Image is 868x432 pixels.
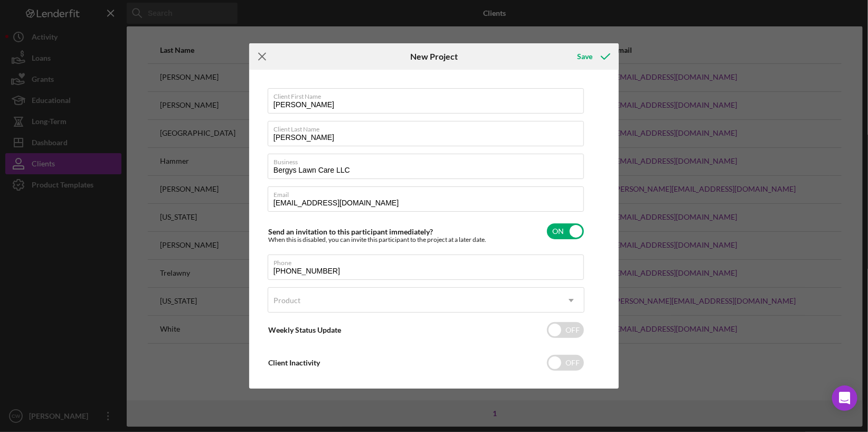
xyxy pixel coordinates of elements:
label: Email [273,187,584,199]
label: Send an invitation to this participant immediately? [268,227,433,236]
div: Save [577,46,592,67]
label: Client Last Name [273,121,584,133]
label: Weekly Status Update [268,325,341,334]
h6: New Project [410,52,458,61]
div: When this is disabled, you can invite this participant to the project at a later date. [268,236,486,243]
div: Open Intercom Messenger [832,386,857,411]
label: Phone [273,255,584,267]
label: Client Inactivity [268,358,320,367]
div: Product [273,296,300,305]
label: Business [273,154,584,166]
button: Save [567,46,619,67]
label: Client First Name [273,89,584,100]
